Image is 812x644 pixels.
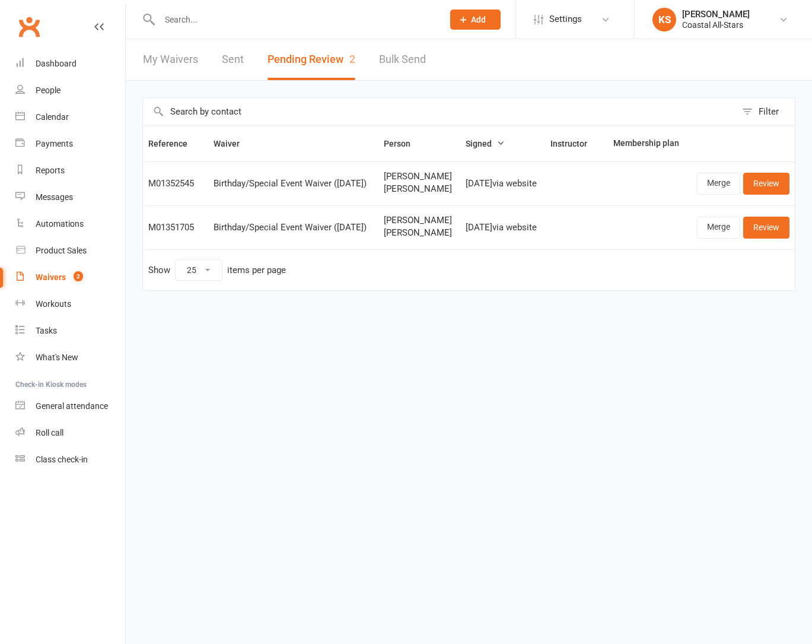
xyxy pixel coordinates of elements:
a: Sent [222,39,244,80]
a: What's New [15,344,125,371]
span: 2 [74,271,83,281]
div: General attendance [36,401,108,411]
div: Class check-in [36,455,88,464]
div: Birthday/Special Event Waiver ([DATE]) [214,223,373,233]
a: Merge [697,173,740,194]
span: [PERSON_NAME] [384,215,455,226]
a: Calendar [15,104,125,131]
input: Search... [156,11,435,28]
div: Reports [36,166,65,175]
a: Roll call [15,420,125,446]
div: M01351705 [148,223,203,233]
a: Payments [15,131,125,157]
a: General attendance kiosk mode [15,393,125,420]
button: Add [450,9,501,30]
a: Waivers 2 [15,264,125,291]
button: Filter [736,98,795,125]
button: Waiver [214,137,253,151]
span: Reference [148,139,200,148]
span: Person [384,139,423,148]
span: 2 [349,53,355,65]
a: Tasks [15,318,125,344]
div: Payments [36,139,73,148]
span: Signed [466,139,505,148]
a: Review [743,217,789,238]
div: Filter [759,104,779,119]
a: Clubworx [14,12,44,42]
div: items per page [227,265,286,275]
div: Automations [36,219,84,229]
div: Waivers [36,272,66,282]
button: Instructor [550,137,600,151]
div: Show [148,259,286,281]
a: Review [743,173,789,194]
div: Product Sales [36,246,87,255]
span: [PERSON_NAME] [384,228,455,238]
div: Coastal All-Stars [682,20,750,30]
div: Workouts [36,299,71,309]
div: [PERSON_NAME] [682,9,750,20]
input: Search by contact [143,98,736,125]
a: Dashboard [15,50,125,77]
button: Reference [148,137,200,151]
a: People [15,77,125,104]
button: Pending Review2 [268,39,355,80]
a: Workouts [15,291,125,318]
a: Automations [15,211,125,237]
button: Signed [466,137,505,151]
th: Membership plan [608,126,687,161]
a: Reports [15,157,125,184]
span: [PERSON_NAME] [384,172,455,182]
div: Messages [36,192,73,202]
a: My Waivers [143,39,198,80]
a: Merge [697,217,740,238]
a: Class kiosk mode [15,446,125,473]
span: [PERSON_NAME] [384,184,455,194]
div: Birthday/Special Event Waiver ([DATE]) [214,179,373,189]
div: [DATE] via website [466,179,540,189]
a: Bulk Send [379,39,426,80]
div: Roll call [36,428,63,437]
span: Instructor [550,139,600,148]
div: M01352545 [148,179,203,189]
span: Settings [549,6,582,33]
div: People [36,85,60,95]
button: Person [384,137,423,151]
span: Add [471,15,486,24]
div: What's New [36,353,78,362]
div: [DATE] via website [466,223,540,233]
a: Product Sales [15,237,125,264]
div: Dashboard [36,59,77,68]
div: KS [652,8,676,31]
div: Calendar [36,112,69,122]
span: Waiver [214,139,253,148]
iframe: Intercom live chat [12,604,40,632]
div: Tasks [36,326,57,335]
a: Messages [15,184,125,211]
